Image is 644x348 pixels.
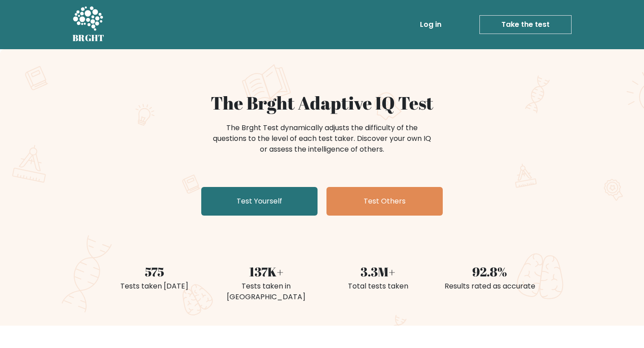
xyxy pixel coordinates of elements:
div: 575 [104,262,205,281]
div: 92.8% [439,262,540,281]
div: Results rated as accurate [439,281,540,292]
a: Log in [416,16,445,34]
div: Tests taken in [GEOGRAPHIC_DATA] [216,281,317,302]
div: 137K+ [216,262,317,281]
a: BRGHT [72,4,105,46]
h5: BRGHT [72,33,105,43]
div: Total tests taken [327,281,428,292]
div: The Brght Test dynamically adjusts the difficulty of the questions to the level of each test take... [210,123,434,155]
a: Take the test [479,15,572,34]
div: Tests taken [DATE] [104,281,205,292]
a: Test Yourself [201,187,318,216]
a: Test Others [326,187,443,216]
div: 3.3M+ [327,262,428,281]
h1: The Brght Adaptive IQ Test [104,92,540,114]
